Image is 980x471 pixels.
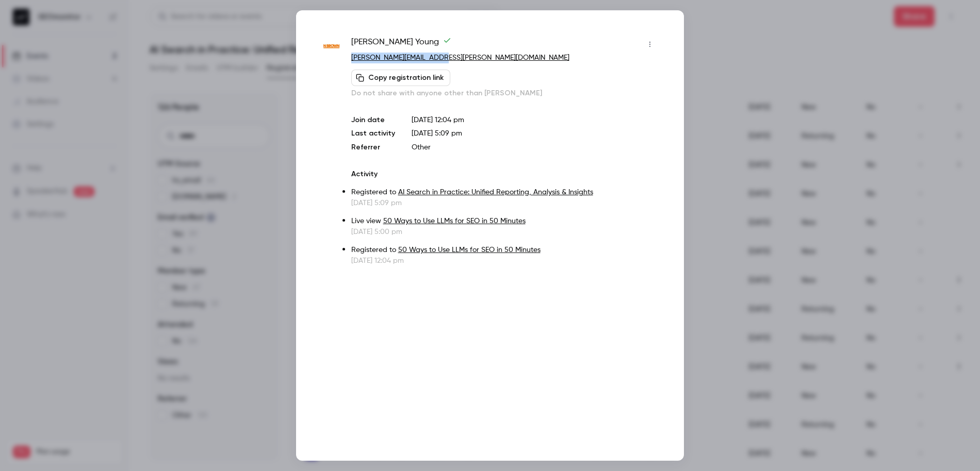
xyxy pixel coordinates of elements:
[351,70,450,86] button: Copy registration link
[351,54,569,61] a: [PERSON_NAME][EMAIL_ADDRESS][PERSON_NAME][DOMAIN_NAME]
[351,128,395,139] p: Last activity
[398,189,593,196] a: AI Search in Practice: Unified Reporting, Analysis & Insights
[351,142,395,153] p: Referrer
[412,115,658,125] p: [DATE] 12:04 pm
[351,227,658,237] p: [DATE] 5:00 pm
[351,256,658,266] p: [DATE] 12:04 pm
[398,246,541,254] a: 50 Ways to Use LLMs for SEO in 50 Minutes
[412,130,462,137] span: [DATE] 5:09 pm
[383,217,526,225] a: 50 Ways to Use LLMs for SEO in 50 Minutes
[351,36,451,53] span: [PERSON_NAME] Young
[351,169,658,179] p: Activity
[351,88,658,98] p: Do not share with anyone other than [PERSON_NAME]
[412,142,658,153] p: Other
[322,37,341,56] img: nbrown.co.uk
[351,115,395,125] p: Join date
[351,187,658,198] p: Registered to
[351,216,658,227] p: Live view
[351,245,658,256] p: Registered to
[351,198,658,208] p: [DATE] 5:09 pm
